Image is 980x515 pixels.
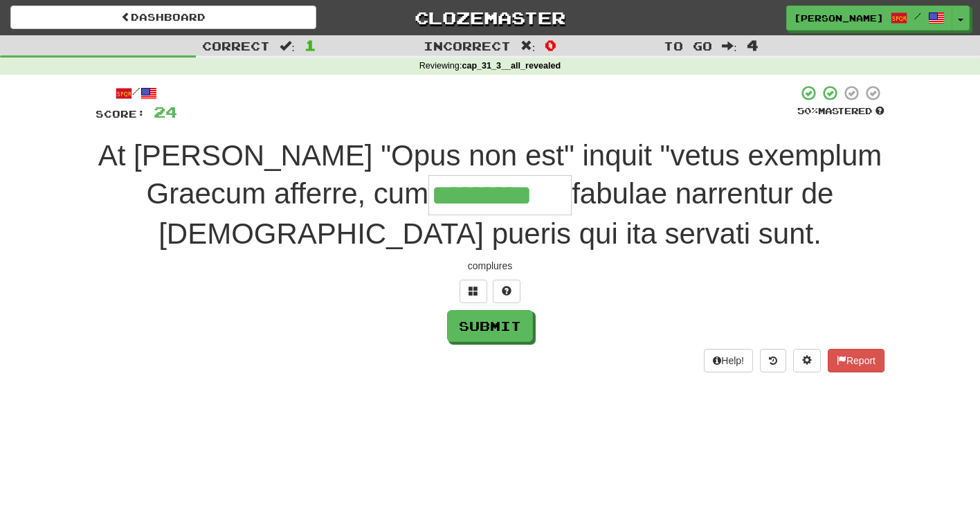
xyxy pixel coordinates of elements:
span: : [280,40,295,52]
span: Incorrect [424,39,511,53]
div: Mastered [797,105,884,118]
span: / [914,11,921,21]
div: / [96,84,177,102]
span: [PERSON_NAME] [794,12,884,24]
a: Clozemaster [337,6,643,30]
span: 24 [154,103,177,120]
div: complures [96,259,884,273]
span: At [PERSON_NAME] "Opus non est" inquit "vetus exemplum Graecum afferre, cum [98,139,882,210]
span: 1 [305,37,316,53]
button: Report [828,349,884,372]
strong: cap_31_3__all_revealed [462,61,561,71]
a: [PERSON_NAME] / [786,6,952,30]
span: Correct [202,39,270,53]
span: 50 % [797,105,818,116]
button: Switch sentence to multiple choice alt+p [460,280,487,303]
button: Single letter hint - you only get 1 per sentence and score half the points! alt+h [493,280,520,303]
span: : [722,40,737,52]
span: : [520,40,536,52]
button: Help! [704,349,753,372]
span: Score: [96,108,145,120]
button: Round history (alt+y) [760,349,786,372]
span: 0 [545,37,556,53]
button: Submit [447,310,533,342]
span: To go [664,39,712,53]
a: Dashboard [10,6,316,29]
span: 4 [747,37,759,53]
